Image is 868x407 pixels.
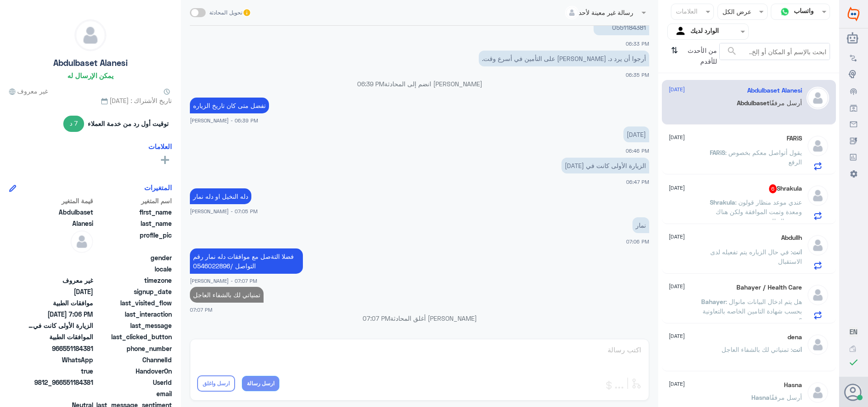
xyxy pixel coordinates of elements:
[784,381,802,389] h5: Hasna
[209,9,242,17] span: تحويل المحادثة
[28,389,93,398] span: null
[88,119,169,128] span: توقيت أول رد من خدمة العملاء
[95,196,172,206] span: اسم المتغير
[769,393,802,401] span: أرسل مرفقًا
[357,80,384,88] span: 06:39 PM
[190,79,649,89] p: [PERSON_NAME] انضم إلى المحادثة
[681,43,719,69] span: من الأحدث للأقدم
[95,355,172,365] span: ChannelId
[28,298,93,308] span: موافقات الطبية
[190,207,258,215] span: [PERSON_NAME] - 07:05 PM
[9,86,48,96] span: غير معروف
[725,149,802,166] span: : يقول أتواصل معكم بخصوص الرفع
[95,389,172,398] span: email
[787,135,802,142] h5: FARiS
[561,158,649,173] p: 18/8/2025, 6:47 PM
[675,6,698,18] div: العلامات
[722,346,792,353] span: : تمنياتي لك بالشفاء العاجل
[190,188,251,204] p: 18/8/2025, 7:05 PM
[190,117,258,124] span: [PERSON_NAME] - 06:39 PM
[716,198,802,225] span: : عندي موعد منظار قولون ومعدة وتمت الموافقة ولكن هناك شيء بالنظام
[75,20,106,51] img: defaultAdmin.png
[95,332,172,342] span: last_clicked_button
[9,96,172,105] span: تاريخ الأشتراك : [DATE]
[626,41,649,47] span: 06:33 PM
[669,184,685,192] span: [DATE]
[95,287,172,296] span: signup_date
[95,309,172,319] span: last_interaction
[736,284,802,291] h5: Bahayer / Health Care
[669,85,685,94] span: [DATE]
[845,384,862,401] button: الصورة الشخصية
[95,366,172,376] span: HandoverOn
[626,72,649,78] span: 06:35 PM
[669,282,685,290] span: [DATE]
[95,219,172,228] span: last_name
[28,276,93,285] span: غير معروف
[632,217,649,233] p: 18/8/2025, 7:06 PM
[95,378,172,387] span: UserId
[144,183,172,192] h6: المتغيرات
[479,51,649,66] p: 18/8/2025, 6:35 PM
[28,332,93,342] span: الموافقات الطبية
[95,298,172,308] span: last_visited_flow
[781,234,802,242] h5: Abdullh
[28,207,93,217] span: Abdulbaset
[807,184,829,207] img: defaultAdmin.png
[95,230,172,251] span: profile_pic
[848,7,859,21] img: Widebot Logo
[807,234,829,257] img: defaultAdmin.png
[720,43,830,60] input: ابحث بالإسم أو المكان أو إلخ..
[849,327,858,336] span: EN
[626,179,649,185] span: 06:47 PM
[363,314,390,322] span: 07:07 PM
[747,87,802,94] h5: Abdulbaset Alanesi
[67,71,113,80] h6: يمكن الإرسال له
[71,230,93,253] img: defaultAdmin.png
[28,287,93,296] span: 2025-08-18T15:31:53.745Z
[190,98,269,113] p: 18/8/2025, 6:39 PM
[769,184,802,193] h5: Shrakula
[675,25,688,38] img: yourInbox.svg
[28,219,93,228] span: Alanesi
[623,126,649,142] p: 18/8/2025, 6:46 PM
[28,309,93,319] span: 2025-08-18T16:06:09.132024Z
[626,148,649,154] span: 06:46 PM
[190,306,212,313] span: 07:07 PM
[710,198,735,206] span: Shrakula
[737,99,769,107] span: Abdulbaset
[807,135,829,157] img: defaultAdmin.png
[726,46,737,56] span: search
[28,366,93,376] span: true
[190,313,649,323] p: [PERSON_NAME] أغلق المحادثة
[28,253,93,262] span: null
[807,284,829,306] img: defaultAdmin.png
[701,298,726,305] span: Bahayer
[671,43,678,66] i: ⇅
[28,344,93,353] span: 966551184381
[807,381,829,404] img: defaultAdmin.png
[28,264,93,274] span: null
[53,58,127,68] h5: Abdulbaset Alanesi
[190,277,257,285] span: [PERSON_NAME] - 07:07 PM
[28,321,93,330] span: الزيارة الأولى كانت في 9-8-2025
[95,264,172,274] span: locale
[28,196,93,206] span: قيمة المتغير
[28,378,93,387] span: 9812_966551184381
[848,357,859,368] i: check
[710,149,725,156] span: FARiS
[807,87,829,109] img: defaultAdmin.png
[669,332,685,340] span: [DATE]
[726,44,737,59] button: search
[95,344,172,353] span: phone_number
[769,99,802,107] span: أرسل مرفقًا
[95,253,172,262] span: gender
[197,375,235,392] button: ارسل واغلق
[95,321,172,330] span: last_message
[849,327,858,337] button: EN
[703,298,802,324] span: : هل يتم ادخال البيانات مانوال بحسب شهادة التامين الخاصه بالتعاونية ؟
[669,133,685,141] span: [DATE]
[190,287,264,303] p: 18/8/2025, 7:07 PM
[28,355,93,365] span: 2
[792,346,802,353] span: انت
